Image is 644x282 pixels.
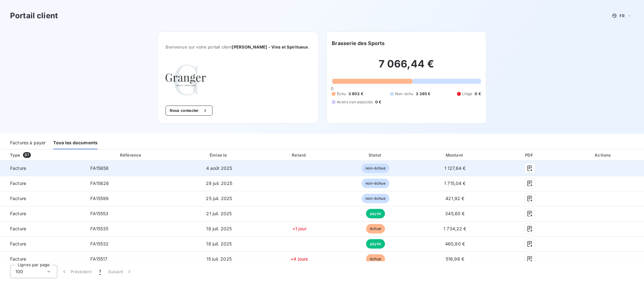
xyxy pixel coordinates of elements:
[206,226,232,231] span: 18 juil. 2025
[90,211,108,216] span: FA15553
[444,165,466,171] span: 1 127,64 €
[5,195,80,202] span: Facture
[564,152,643,158] div: Actions
[10,136,46,149] div: Factures à payer
[99,268,101,275] span: 1
[331,86,333,91] span: 0
[332,39,385,47] h6: Brasserie des Sports
[5,210,80,217] span: Facture
[232,44,308,49] span: [PERSON_NAME] - Vins et Spiritueux
[5,241,80,247] span: Facture
[90,165,109,171] span: FA15658
[206,256,232,262] span: 15 juil. 2025
[498,152,561,158] div: PDF
[446,256,464,262] span: 516,96 €
[475,91,481,97] span: 0 €
[10,10,58,21] h3: Portail client
[337,91,346,97] span: Échu
[375,99,381,105] span: 0 €
[339,152,412,158] div: Statut
[206,211,232,216] span: 21 juil. 2025
[166,65,206,95] img: Company logo
[366,224,385,233] span: échue
[348,91,363,97] span: 3 802 €
[337,99,373,105] span: Avoirs non associés
[362,179,389,188] span: non-échue
[57,265,95,278] button: Précédent
[90,196,109,201] span: FA15599
[332,58,481,77] h2: 7 066,44 €
[5,226,80,232] span: Facture
[443,226,466,231] span: 1 734,22 €
[416,91,430,97] span: 3 265 €
[6,152,84,158] div: Type
[445,196,464,201] span: 421,92 €
[53,136,98,149] div: Tous les documents
[445,211,465,216] span: 345,60 €
[362,164,389,173] span: non-échue
[90,181,109,186] span: FA15626
[619,13,624,18] span: FR
[166,44,311,49] span: Bienvenue sur votre portail client .
[90,241,109,246] span: FA15532
[206,165,232,171] span: 4 août 2025
[5,165,80,171] span: Facture
[366,209,385,218] span: payée
[395,91,413,97] span: Non-échu
[166,106,212,116] button: Nous contacter
[206,196,232,201] span: 25 juil. 2025
[206,181,232,186] span: 29 juil. 2025
[444,181,466,186] span: 1 715,04 €
[90,226,108,231] span: FA15535
[462,91,472,97] span: Litige
[445,241,465,246] span: 460,80 €
[15,268,23,275] span: 100
[366,254,385,264] span: échue
[262,152,337,158] div: Retard
[291,256,308,262] span: +4 jours
[206,241,232,246] span: 18 juil. 2025
[5,256,80,262] span: Facture
[362,194,389,203] span: non-échue
[95,265,105,278] button: 1
[366,239,385,249] span: payée
[414,152,495,158] div: Montant
[5,180,80,187] span: Facture
[292,226,307,231] span: +1 jour
[23,152,31,158] span: 87
[120,153,141,158] div: Référence
[90,256,107,262] span: FA15517
[178,152,260,158] div: Émise le
[105,265,136,278] button: Suivant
